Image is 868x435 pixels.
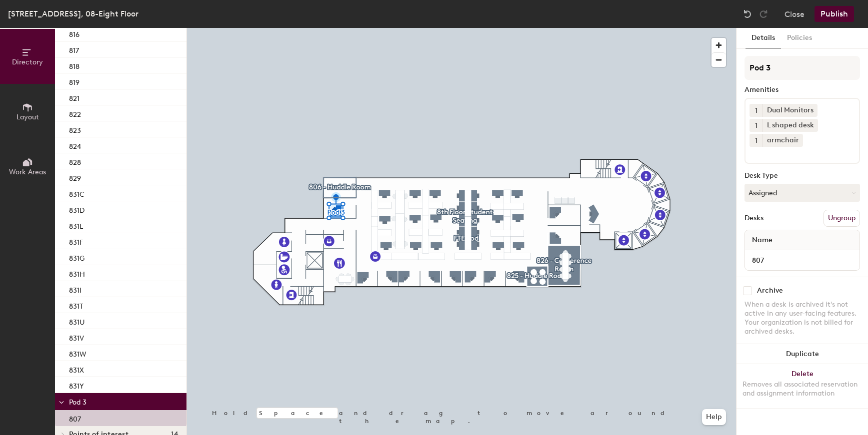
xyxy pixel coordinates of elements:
div: Amenities [744,86,860,94]
p: 829 [69,171,81,183]
div: Archive [757,287,783,295]
button: Close [784,6,804,22]
span: Name [747,231,777,249]
p: 831F [69,235,83,247]
p: 831G [69,251,84,263]
span: 1 [755,105,757,116]
div: L shaped desk [762,119,818,132]
button: Policies [781,28,818,48]
p: 831W [69,347,86,359]
p: 817 [69,43,79,55]
p: 831C [69,187,84,199]
p: 822 [69,107,81,119]
button: 1 [749,119,762,132]
p: 831X [69,363,84,375]
div: Desk Type [744,172,860,180]
span: Work Areas [9,168,46,176]
span: 1 [755,120,757,131]
img: Redo [758,9,768,19]
div: Removes all associated reservation and assignment information [742,380,862,398]
button: Duplicate [736,344,868,364]
p: 819 [69,75,79,87]
button: 1 [749,134,762,147]
div: [STREET_ADDRESS], 08-Eight Floor [8,7,138,20]
input: Unnamed desk [747,253,857,267]
p: 821 [69,91,79,103]
p: 831Y [69,379,84,391]
p: 831H [69,267,85,279]
button: Details [745,28,781,48]
p: 831T [69,299,83,311]
span: Pod 3 [69,398,86,407]
p: 831I [69,283,81,295]
p: 831D [69,203,84,215]
div: Dual Monitors [762,104,817,117]
button: DeleteRemoves all associated reservation and assignment information [736,364,868,408]
p: 816 [69,27,79,39]
p: 831E [69,219,83,231]
span: 1 [755,135,757,146]
button: Assigned [744,184,860,202]
p: 807 [69,412,81,424]
button: Ungroup [823,210,860,227]
span: Layout [16,113,39,121]
button: Publish [814,6,854,22]
div: Desks [744,214,763,222]
img: Undo [742,9,752,19]
p: 831V [69,331,84,343]
button: Help [702,409,726,425]
p: 824 [69,139,81,151]
button: 1 [749,104,762,117]
p: 818 [69,59,79,71]
span: Directory [12,58,43,66]
div: armchair [762,134,803,147]
p: 823 [69,123,81,135]
p: 828 [69,155,81,167]
p: 831U [69,315,84,327]
div: When a desk is archived it's not active in any user-facing features. Your organization is not bil... [744,300,860,336]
